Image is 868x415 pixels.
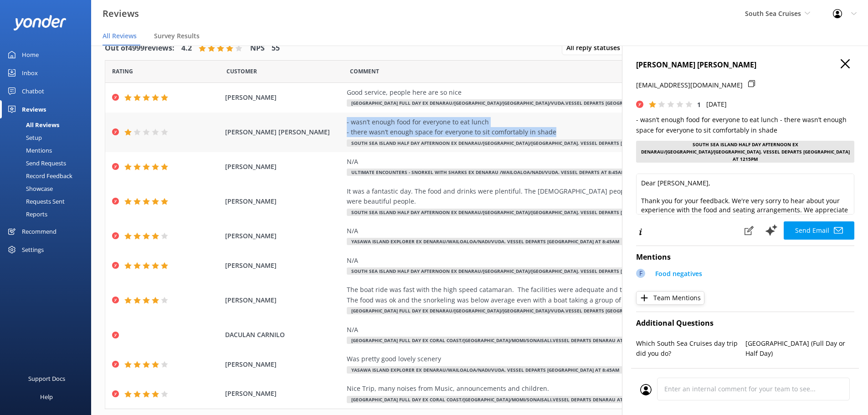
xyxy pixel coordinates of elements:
[28,369,65,388] div: Support Docs
[5,182,91,195] a: Showcase
[22,100,46,118] div: Reviews
[225,359,343,369] span: [PERSON_NAME]
[5,195,65,208] div: Requests Sent
[5,144,52,157] div: Mentions
[225,295,343,305] span: [PERSON_NAME]
[347,267,698,275] span: South Sea Island Half Day Afternoon ex Denarau/[GEOGRAPHIC_DATA]/[GEOGRAPHIC_DATA]. Vessel Depart...
[5,144,91,157] a: Mentions
[347,285,761,305] div: The boat ride was fast with the high speed catamaran. The facilities were adequate and the non mo...
[14,15,66,30] img: yonder-white-logo.png
[566,43,626,53] span: All reply statuses
[225,162,343,172] span: [PERSON_NAME]
[225,196,343,206] span: [PERSON_NAME]
[22,222,56,241] div: Recommend
[347,325,761,335] div: N/A
[347,157,761,167] div: N/A
[347,99,685,107] span: [GEOGRAPHIC_DATA] Full Day ex Denarau/[GEOGRAPHIC_DATA]/[GEOGRAPHIC_DATA]/Vuda.Vessel departs [GE...
[636,115,854,135] p: - wasn’t enough food for everyone to eat lunch - there wasn’t enough space for everyone to sit co...
[640,384,652,395] img: user_profile.svg
[347,226,761,236] div: N/A
[745,9,801,18] span: South Sea Cruises
[636,80,743,90] p: [EMAIL_ADDRESS][DOMAIN_NAME]
[347,337,648,344] span: [GEOGRAPHIC_DATA] Full Day ex Coral Coast/[GEOGRAPHIC_DATA]/Momi/Sonaisali.Vessel Departs Denarau...
[636,338,745,359] p: Which South Sea Cruises day trip did you do?
[250,42,265,54] h4: NPS
[103,31,137,41] span: All Reviews
[347,87,761,97] div: Good service, people here are so nice
[350,67,379,76] span: Question
[226,67,257,76] span: Date
[5,169,91,182] a: Record Feedback
[112,67,133,76] span: Date
[181,42,192,54] h4: 4.2
[697,100,701,109] span: 1
[636,174,854,215] textarea: Dear [PERSON_NAME], Thank you for your feedback. We're very sorry to hear about your experience w...
[636,318,854,329] h4: Additional Questions
[5,157,91,169] a: Send Requests
[225,261,343,271] span: [PERSON_NAME]
[347,256,761,266] div: N/A
[636,291,704,305] button: Team Mentions
[347,366,624,374] span: Yasawa Island Explorer ex Denarau/Wailoaloa/Nadi/Vuda. Vessel Departs [GEOGRAPHIC_DATA] at 8:45am
[347,139,698,147] span: South Sea Island Half Day Afternoon ex Denarau/[GEOGRAPHIC_DATA]/[GEOGRAPHIC_DATA]. Vessel Depart...
[40,388,53,406] div: Help
[347,117,761,138] div: - wasn’t enough food for everyone to eat lunch - there wasn’t enough space for everyone to sit co...
[347,354,761,364] div: Was pretty good lovely scenery
[347,169,630,176] span: Ultimate Encounters - Snorkel with Sharks ex Denarau /Wailoaloa/Nadi/Vuda. Vessel Departs at 8:45am
[745,338,855,359] p: [GEOGRAPHIC_DATA] (Full Day or Half Day)
[225,92,343,102] span: [PERSON_NAME]
[5,131,91,144] a: Setup
[636,251,854,263] h4: Mentions
[22,82,44,100] div: Chatbot
[347,307,685,314] span: [GEOGRAPHIC_DATA] Full Day ex Denarau/[GEOGRAPHIC_DATA]/[GEOGRAPHIC_DATA]/Vuda.Vessel departs [GE...
[841,59,850,69] button: Close
[5,118,91,131] a: All Reviews
[22,46,39,64] div: Home
[636,59,854,71] h4: [PERSON_NAME] [PERSON_NAME]
[5,182,53,195] div: Showcase
[347,238,624,245] span: Yasawa Island Explorer ex Denarau/Wailoaloa/Nadi/Vuda. Vessel Departs [GEOGRAPHIC_DATA] at 8:45am
[706,99,727,109] p: [DATE]
[636,269,645,278] div: F
[5,169,72,182] div: Record Feedback
[22,64,38,82] div: Inbox
[347,384,761,394] div: Nice Trip, many noises from Music, announcements and children.
[636,141,854,163] div: South Sea Island Half Day Afternoon ex Denarau/[GEOGRAPHIC_DATA]/[GEOGRAPHIC_DATA]. Vessel Depart...
[225,330,343,340] span: DACULAN CARNILO
[5,208,47,220] div: Reports
[347,209,698,216] span: South Sea Island Half Day Afternoon ex Denarau/[GEOGRAPHIC_DATA]/[GEOGRAPHIC_DATA]. Vessel Depart...
[5,208,91,220] a: Reports
[5,195,91,208] a: Requests Sent
[225,231,343,241] span: [PERSON_NAME]
[5,157,66,169] div: Send Requests
[5,118,59,131] div: All Reviews
[105,42,175,54] h4: Out of 4999 reviews:
[103,6,139,21] h3: Reviews
[225,389,343,399] span: [PERSON_NAME]
[225,127,343,137] span: [PERSON_NAME] [PERSON_NAME]
[655,269,702,279] p: Food negatives
[5,131,42,144] div: Setup
[651,269,702,281] a: Food negatives
[347,396,648,403] span: [GEOGRAPHIC_DATA] Full Day ex Coral Coast/[GEOGRAPHIC_DATA]/Momi/Sonaisali.Vessel Departs Denarau...
[22,241,44,259] div: Settings
[272,42,280,54] h4: 55
[784,221,854,240] button: Send Email
[347,186,761,207] div: It was a fantastic day. The food and drinks were plentiful. The [DEMOGRAPHIC_DATA] people put on ...
[154,31,200,41] span: Survey Results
